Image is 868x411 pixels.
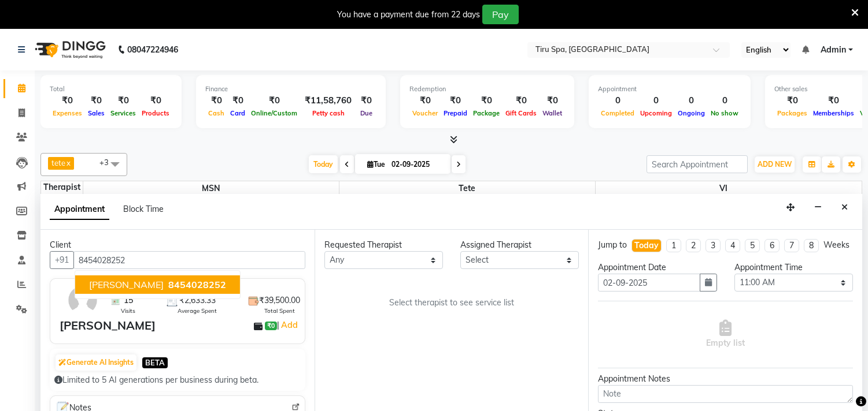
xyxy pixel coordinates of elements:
[309,109,348,117] span: Petty cash
[259,294,300,307] span: ₹39,500.00
[56,354,136,371] button: Generate AI Insights
[51,158,65,167] span: tete
[121,307,135,315] span: Visits
[139,109,172,117] span: Products
[706,320,745,349] span: Empty list
[54,374,301,386] div: Limited to 5 AI generations per business during beta.
[598,239,627,251] div: Jump to
[784,239,799,252] li: 7
[598,84,741,94] div: Appointment
[364,160,388,169] span: Tue
[540,94,565,107] div: ₹0
[810,94,857,107] div: ₹0
[725,239,740,252] li: 4
[277,320,300,330] span: |
[89,279,164,290] span: [PERSON_NAME]
[598,109,637,117] span: Completed
[83,181,339,196] span: MSN
[127,33,178,66] b: 08047224946
[540,109,565,117] span: Wallet
[675,109,708,117] span: Ongoing
[755,156,795,173] button: ADD NEW
[60,317,156,334] div: [PERSON_NAME]
[441,109,470,117] span: Prepaid
[823,239,849,251] div: Weeks
[598,94,637,107] div: 0
[205,84,376,94] div: Finance
[637,94,675,107] div: 0
[205,109,227,117] span: Cash
[324,239,443,251] div: Requested Therapist
[168,279,226,290] span: 8454028252
[637,109,675,117] span: Upcoming
[65,158,71,167] a: x
[409,94,441,107] div: ₹0
[337,9,480,21] div: You have a payment due from 22 days
[598,261,716,274] div: Appointment Date
[139,94,172,107] div: ₹0
[774,109,810,117] span: Packages
[470,94,503,107] div: ₹0
[248,94,300,107] div: ₹0
[804,239,819,252] li: 8
[99,158,117,167] span: +3
[50,251,74,269] button: +91
[178,307,217,315] span: Average Spent
[482,5,519,24] button: Pay
[409,84,565,94] div: Redemption
[300,94,356,107] div: ₹11,58,760
[441,94,470,107] div: ₹0
[248,109,300,117] span: Online/Custom
[503,109,540,117] span: Gift Cards
[265,322,277,331] span: ₹0
[356,94,376,107] div: ₹0
[634,240,659,252] div: Today
[227,94,248,107] div: ₹0
[264,307,295,315] span: Total Spent
[409,109,441,117] span: Voucher
[339,181,595,196] span: tete
[142,357,168,368] span: BETA
[503,94,540,107] div: ₹0
[29,33,109,66] img: logo
[389,297,514,309] span: Select therapist to see service list
[357,109,375,117] span: Due
[821,44,846,56] span: Admin
[675,94,708,107] div: 0
[666,239,681,252] li: 1
[50,199,109,220] span: Appointment
[706,239,721,252] li: 3
[810,109,857,117] span: Memberships
[598,274,700,292] input: yyyy-mm-dd
[124,294,133,307] span: 15
[764,239,780,252] li: 6
[179,294,216,307] span: ₹2,633.33
[227,109,248,117] span: Card
[388,156,446,173] input: 2025-09-02
[50,239,305,251] div: Client
[836,199,853,216] button: Close
[50,94,85,107] div: ₹0
[50,84,172,94] div: Total
[309,155,338,173] span: Today
[758,160,792,169] span: ADD NEW
[66,283,99,317] img: avatar
[686,239,701,252] li: 2
[108,94,139,107] div: ₹0
[73,251,305,269] input: Search by Name/Mobile/Email/Code
[85,109,108,117] span: Sales
[774,94,810,107] div: ₹0
[598,373,853,385] div: Appointment Notes
[647,155,748,173] input: Search Appointment
[708,109,741,117] span: No show
[41,181,83,193] div: Therapist
[596,181,852,196] span: vl
[734,261,853,274] div: Appointment Time
[205,94,227,107] div: ₹0
[50,109,85,117] span: Expenses
[708,94,741,107] div: 0
[279,318,300,332] a: Add
[108,109,139,117] span: Services
[470,109,503,117] span: Package
[460,239,579,251] div: Assigned Therapist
